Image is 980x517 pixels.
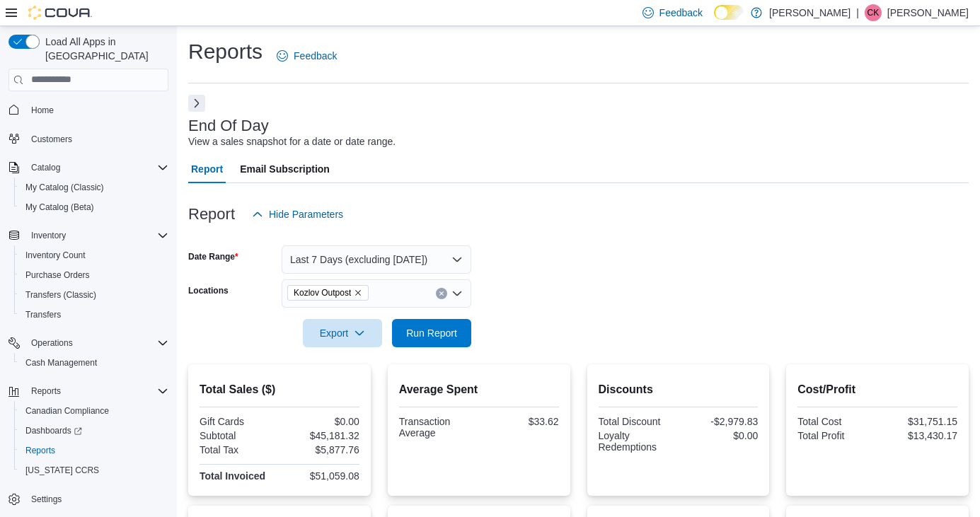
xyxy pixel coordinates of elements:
div: Total Tax [200,444,277,455]
button: Clear input [436,288,447,299]
a: Purchase Orders [20,267,96,284]
span: Purchase Orders [25,269,90,281]
div: Subtotal [200,430,277,441]
div: $33.62 [482,416,559,427]
span: Feedback [659,6,703,20]
a: Dashboards [14,421,174,441]
div: $0.00 [681,430,758,441]
div: Total Profit [797,430,875,441]
span: Canadian Compliance [20,402,168,419]
h3: End Of Day [188,117,269,134]
a: Customers [25,131,78,148]
span: Customers [31,134,72,145]
span: Home [31,105,54,116]
span: Report [191,155,223,183]
span: Settings [25,490,168,508]
a: [US_STATE] CCRS [20,462,105,479]
button: Inventory [3,226,174,245]
h2: Average Spent [399,381,559,398]
span: Purchase Orders [20,267,168,284]
button: Catalog [25,159,66,176]
button: Cash Management [14,353,174,373]
button: Remove Kozlov Outpost from selection in this group [354,289,362,297]
h2: Cost/Profit [797,381,957,398]
span: Email Subscription [240,155,330,183]
span: Kozlov Outpost [294,286,351,300]
div: $13,430.17 [880,430,957,441]
span: Dark Mode [714,20,715,21]
button: Operations [3,333,174,353]
input: Dark Mode [714,5,744,20]
span: Reports [31,385,61,397]
a: My Catalog (Classic) [20,179,110,196]
span: Reports [25,445,55,456]
span: My Catalog (Beta) [25,202,94,213]
button: Transfers [14,305,174,325]
span: Export [311,319,374,347]
span: Operations [25,335,168,352]
a: Settings [25,491,67,508]
div: Gift Cards [200,416,277,427]
div: Total Discount [599,416,676,427]
button: Transfers (Classic) [14,285,174,305]
span: Catalog [25,159,168,176]
div: View a sales snapshot for a date or date range. [188,134,396,149]
span: CK [867,4,880,21]
a: Canadian Compliance [20,402,115,419]
button: Run Report [392,319,471,347]
button: Home [3,100,174,120]
a: Inventory Count [20,247,91,264]
a: My Catalog (Beta) [20,199,100,216]
span: Canadian Compliance [25,405,109,417]
button: Inventory [25,227,71,244]
button: My Catalog (Classic) [14,178,174,197]
div: Total Cost [797,416,875,427]
div: $5,877.76 [282,444,359,455]
h2: Discounts [599,381,759,398]
p: [PERSON_NAME] [769,4,851,21]
span: Dashboards [20,422,168,439]
span: Catalog [31,162,60,173]
span: Hide Parameters [269,207,343,221]
button: Last 7 Days (excluding [DATE]) [282,245,471,274]
div: Loyalty Redemptions [599,430,676,453]
a: Home [25,102,59,119]
button: Inventory Count [14,245,174,265]
span: Inventory [25,227,168,244]
button: Export [303,319,382,347]
a: Transfers [20,306,67,323]
img: Cova [28,6,92,20]
p: | [856,4,859,21]
button: Next [188,95,205,112]
div: -$2,979.83 [681,416,758,427]
span: Transfers (Classic) [20,286,168,303]
span: Reports [20,442,168,459]
button: Operations [25,335,79,352]
span: Transfers [20,306,168,323]
button: Canadian Compliance [14,401,174,421]
span: Transfers [25,309,61,320]
span: Inventory Count [25,250,86,261]
a: Feedback [271,42,342,70]
button: Hide Parameters [246,200,349,228]
div: $0.00 [282,416,359,427]
span: Inventory [31,230,66,241]
span: Transfers (Classic) [25,289,96,301]
a: Reports [20,442,61,459]
span: Cash Management [25,357,97,368]
button: Reports [3,381,174,401]
a: Dashboards [20,422,88,439]
label: Date Range [188,251,238,262]
span: My Catalog (Classic) [20,179,168,196]
button: Catalog [3,158,174,178]
h1: Reports [188,37,263,66]
button: My Catalog (Beta) [14,197,174,217]
span: Run Report [406,326,457,340]
span: [US_STATE] CCRS [25,465,99,476]
span: Load All Apps in [GEOGRAPHIC_DATA] [40,35,168,63]
span: My Catalog (Beta) [20,199,168,216]
h2: Total Sales ($) [200,381,359,398]
span: Dashboards [25,425,82,436]
label: Locations [188,285,229,296]
span: Settings [31,494,62,505]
